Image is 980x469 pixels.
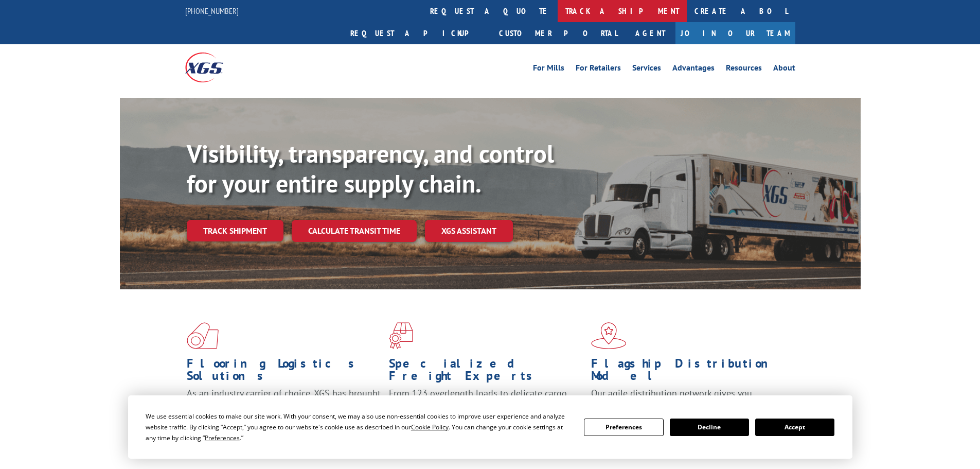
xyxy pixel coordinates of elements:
a: Resources [726,64,762,75]
a: For Retailers [576,64,621,75]
a: Advantages [672,64,715,75]
a: Customer Portal [491,22,625,44]
div: Cookie Consent Prompt [128,395,852,459]
a: Agent [625,22,675,44]
b: Visibility, transparency, and control for your entire supply chain. [187,137,554,199]
a: Calculate transit time [292,220,417,242]
a: Join Our Team [675,22,795,44]
img: xgs-icon-focused-on-flooring-red [389,322,413,349]
h1: Specialized Freight Experts [389,357,583,387]
span: Preferences [205,433,240,442]
a: [PHONE_NUMBER] [185,6,239,16]
span: Our agile distribution network gives you nationwide inventory management on demand. [591,387,780,411]
a: About [773,64,795,75]
h1: Flagship Distribution Model [591,357,786,387]
span: Cookie Policy [411,423,449,431]
img: xgs-icon-total-supply-chain-intelligence-red [187,322,219,349]
div: We use essential cookies to make our site work. With your consent, we may also use non-essential ... [146,411,572,443]
button: Accept [755,419,834,436]
a: Services [632,64,661,75]
p: From 123 overlength loads to delicate cargo, our experienced staff knows the best way to move you... [389,387,583,433]
a: For Mills [533,64,564,75]
h1: Flooring Logistics Solutions [187,357,381,387]
button: Preferences [584,419,663,436]
button: Decline [670,419,749,436]
a: XGS ASSISTANT [425,220,513,242]
span: As an industry carrier of choice, XGS has brought innovation and dedication to flooring logistics... [187,387,381,424]
a: Request a pickup [343,22,491,44]
a: Track shipment [187,220,283,241]
img: xgs-icon-flagship-distribution-model-red [591,322,627,349]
